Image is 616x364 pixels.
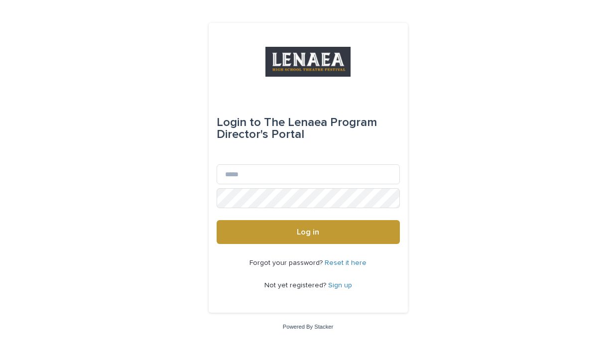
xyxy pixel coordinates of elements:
[264,282,328,289] span: Not yet registered?
[217,220,400,244] button: Log in
[325,259,367,266] a: Reset it here
[217,109,400,148] div: The Lenaea Program Director's Portal
[328,282,352,289] a: Sign up
[297,228,319,236] span: Log in
[249,259,325,266] span: Forgot your password?
[283,324,333,330] a: Powered By Stacker
[217,117,261,128] span: Login to
[265,47,351,77] img: 3TRreipReCSEaaZc33pQ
